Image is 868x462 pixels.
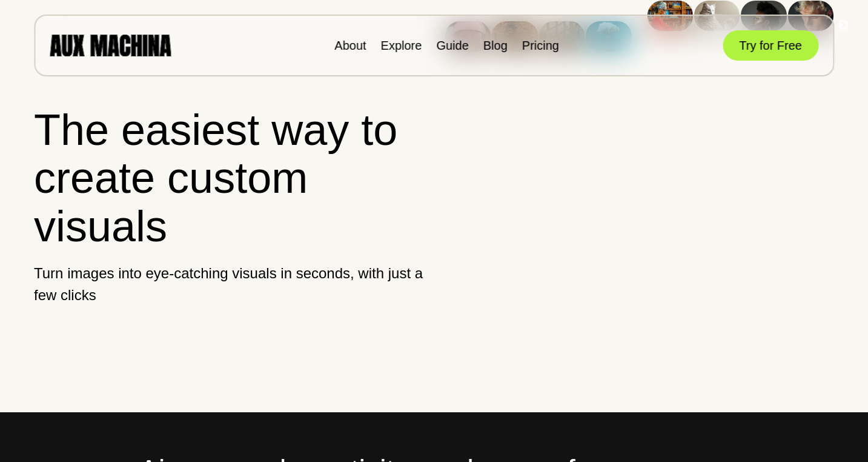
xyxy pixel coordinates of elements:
a: Blog [483,39,508,52]
h1: The easiest way to create custom visuals [34,106,423,250]
a: Explore [381,39,422,52]
img: AUX MACHINA [50,35,171,56]
button: Try for Free [723,30,818,61]
p: Turn images into eye-catching visuals in seconds, with just a few clicks [34,263,423,306]
a: Pricing [522,39,559,52]
a: About [334,39,366,52]
a: Guide [436,39,468,52]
